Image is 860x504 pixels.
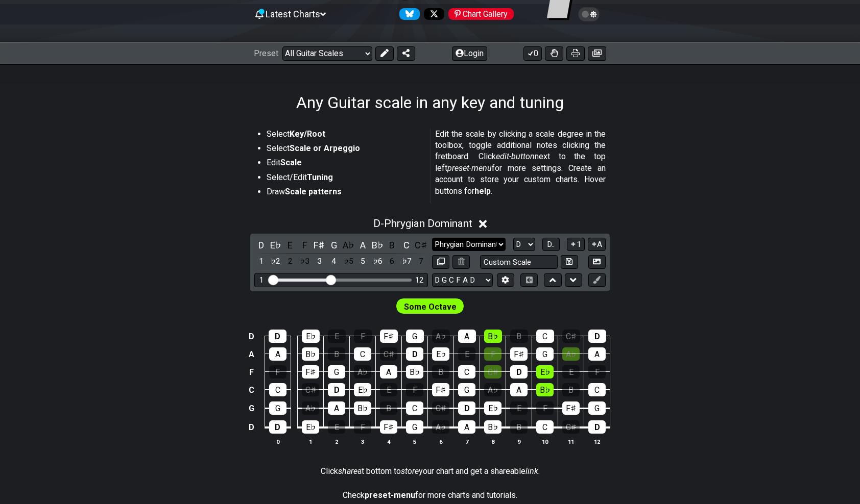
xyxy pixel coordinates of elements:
span: Latest Charts [266,9,320,19]
div: A [269,347,286,361]
div: F [406,383,423,396]
select: Tuning [432,273,493,287]
a: Follow #fretflip at Bluesky [395,8,420,20]
div: B [562,383,580,396]
li: Select [267,143,423,157]
div: G [406,330,424,343]
div: F♯ [510,347,528,361]
button: Toggle Dexterity for all fretkits [545,46,563,61]
div: Visible fret range [254,273,428,287]
strong: Scale patterns [285,187,342,196]
div: toggle pitch class [313,238,326,252]
div: C♯ [302,383,319,396]
div: E [510,401,528,415]
span: D.. [547,240,555,249]
button: Edit Preset [375,46,394,61]
div: F♯ [380,420,397,434]
td: F [246,363,258,381]
div: B♭ [484,330,502,343]
strong: Tuning [307,172,333,182]
div: E [380,383,397,396]
div: toggle scale degree [415,255,428,268]
th: 1 [298,436,324,447]
div: toggle scale degree [342,255,355,268]
em: store [401,466,419,476]
div: B [510,330,528,343]
div: toggle scale degree [356,255,370,268]
div: D [269,420,286,434]
div: F♯ [302,365,319,379]
strong: Scale or Arpeggio [290,143,360,153]
div: 1 [259,276,264,285]
p: Check for more charts and tutorials. [343,490,517,501]
div: toggle pitch class [400,238,413,252]
div: B♭ [536,383,554,396]
strong: preset-menu [365,490,415,500]
div: toggle pitch class [298,238,312,252]
button: First click edit preset to enable marker editing [588,273,606,287]
div: B [432,365,449,379]
p: Click at bottom to your chart and get a shareable . [321,466,540,477]
div: D [588,420,606,434]
div: toggle pitch class [269,238,282,252]
div: toggle pitch class [371,238,384,252]
div: toggle pitch class [254,238,268,252]
div: D [406,347,423,361]
button: Edit Tuning [497,273,514,287]
div: A♭ [302,401,319,415]
div: C [269,383,286,396]
div: C [536,420,554,434]
div: G [328,365,345,379]
div: B [510,420,528,434]
div: C♯ [380,347,397,361]
button: Move down [565,273,582,287]
div: E♭ [484,401,501,415]
span: First enable full edit mode to edit [404,299,457,314]
div: C♯ [484,365,501,379]
select: Preset [282,46,372,61]
span: Toggle light / dark theme [583,10,595,19]
div: E♭ [354,383,371,396]
div: B♭ [354,401,371,415]
select: Tonic/Root [513,238,535,251]
button: 0 [523,46,542,61]
div: F [588,365,606,379]
button: Copy [432,255,449,269]
th: 7 [454,436,480,447]
div: toggle scale degree [371,255,384,268]
li: Select/Edit [267,172,423,186]
span: D - Phrygian Dominant [373,217,472,230]
div: toggle pitch class [327,238,341,252]
div: A [458,330,476,343]
div: A [458,420,475,434]
p: Edit the scale by clicking a scale degree in the toolbox, toggle additional notes clicking the fr... [435,129,606,197]
div: D [269,330,286,343]
button: Move up [544,273,561,287]
div: D [510,365,528,379]
div: A♭ [354,365,371,379]
li: Edit [267,157,423,171]
button: Login [452,46,487,61]
em: share [338,466,357,476]
div: E♭ [536,365,554,379]
div: A♭ [484,383,501,396]
button: Create image [588,46,606,61]
div: B♭ [406,365,423,379]
div: toggle pitch class [356,238,370,252]
div: C♯ [562,330,580,343]
th: 0 [265,436,291,447]
div: toggle pitch class [415,238,428,252]
div: toggle scale degree [283,255,297,268]
th: 11 [558,436,584,447]
div: E [328,330,346,343]
div: A [380,365,397,379]
div: toggle scale degree [313,255,326,268]
div: G [588,401,606,415]
li: Draw [267,186,423,200]
div: F [484,347,501,361]
button: Store user defined scale [561,255,578,269]
div: F♯ [432,383,449,396]
h1: Any Guitar scale in any key and tuning [296,93,564,112]
button: A [588,238,606,251]
div: Chart Gallery [448,8,514,20]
